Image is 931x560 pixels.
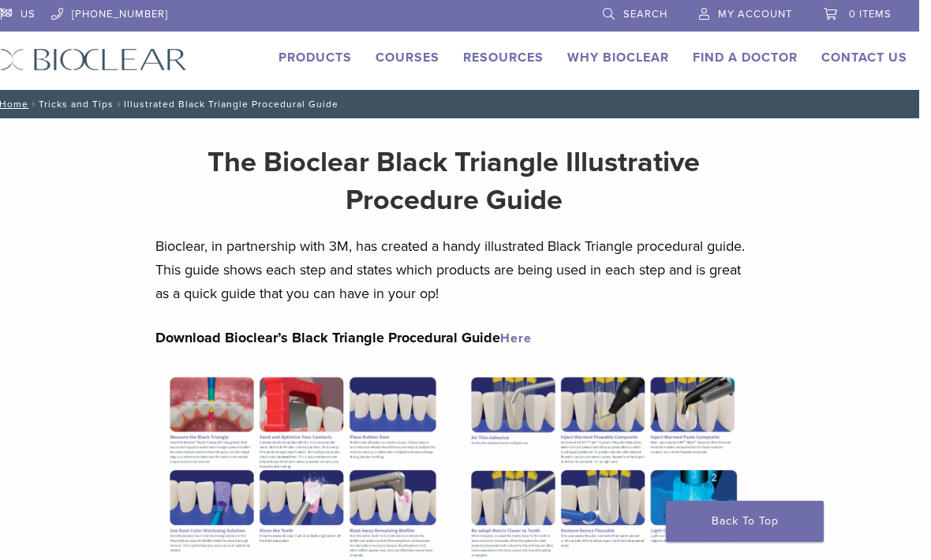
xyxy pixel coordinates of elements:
[500,330,532,346] a: Here
[376,50,439,65] a: Courses
[849,8,892,21] span: 0 items
[821,50,907,65] a: Contact Us
[114,100,124,108] span: /
[718,8,792,21] span: My Account
[39,99,114,110] a: Tricks and Tips
[623,8,667,21] span: Search
[208,145,700,217] strong: The Bioclear Black Triangle Illustrative Procedure Guide
[28,100,39,108] span: /
[155,329,532,346] strong: Download Bioclear’s Black Triangle Procedural Guide
[693,50,798,65] a: Find A Doctor
[666,501,824,542] a: Back To Top
[279,50,352,65] a: Products
[567,50,669,65] a: Why Bioclear
[155,234,753,305] p: Bioclear, in partnership with 3M, has created a handy illustrated Black Triangle procedural guide...
[463,50,544,65] a: Resources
